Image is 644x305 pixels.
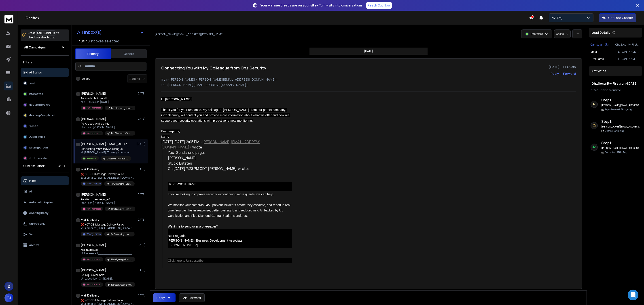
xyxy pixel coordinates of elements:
p: [DATE] [136,268,146,272]
div: Reply [157,296,165,300]
p: Wrong Person [87,182,101,185]
button: Unread only [21,219,69,228]
h6: Step 1 : [601,119,640,124]
h6: Step 1 : [601,140,640,146]
h1: [PERSON_NAME][EMAIL_ADDRESS][DOMAIN_NAME] [81,142,130,146]
p: Connecting You with My Colleague [81,147,131,151]
h1: Mail Delivery [81,217,99,222]
p: Archive [29,243,39,247]
button: All [21,187,69,196]
p: Not interested [81,248,134,252]
div: Yes, Send a one page. [168,150,292,155]
a: Reach Out Now [366,2,392,9]
button: Wrong person [21,143,69,152]
span: 1 day in sequence [600,88,621,92]
button: Meeting Completed [21,111,69,120]
div: [DATE][DATE] 2:05 PM < > wrote: [161,139,292,150]
p: Not Interested [87,106,101,110]
h3: Inboxes selected [91,38,119,44]
p: Stop Best, [PERSON_NAME] [81,125,134,129]
p: Reply Received [605,108,632,111]
div: Activities [589,66,642,76]
h3: Filters [21,59,69,65]
p: Hi [PERSON_NAME], Thank you for your [81,151,131,154]
h1: OhzSecurity-First run-[DATE] [591,81,640,86]
button: CJ [4,293,13,302]
p: Lead Details [591,30,610,35]
p: ❌ NOTICE: Message Delivery Failed [81,172,134,176]
p: Awaiting Reply [29,211,49,215]
h1: Mail Delivery [81,167,99,171]
p: Not interested ________________________________ From: [PERSON_NAME] [81,252,134,255]
span: 28th, Aug [614,129,625,132]
button: Sent [21,230,69,239]
p: Re: Want the one-pager? [81,198,134,201]
div: On [DATE] 7:23 PM CDT [PERSON_NAME] wrote: [168,166,292,171]
h1: All Inbox(s) [77,30,102,34]
p: First Name [591,57,604,61]
strong: Your warmest leads are on your site [261,3,316,7]
span: Hi [PERSON_NAME], [168,182,198,186]
button: Primary [75,48,111,59]
button: Campaign [591,43,608,46]
p: Contacted [605,151,627,154]
h1: Onebox [25,15,529,21]
p: [DATE] [136,218,146,221]
p: Closed [29,124,38,128]
p: [DATE] [136,167,146,171]
p: NewSynergy-First run-[DATE] [111,258,133,261]
p: Opened [605,129,625,133]
a: [PERSON_NAME][EMAIL_ADDRESS][DOMAIN_NAME] [161,139,262,150]
p: Wrong person [29,146,48,149]
p: [DATE] [136,117,146,121]
button: Inbox [21,176,69,185]
p: [DATE] [136,193,146,196]
p: [PERSON_NAME][EMAIL_ADDRESS][DOMAIN_NAME] [155,33,224,36]
h1: [PERSON_NAME] [81,117,106,121]
p: [DATE] : 09:46 am [549,65,576,69]
p: Not Interested [87,207,101,211]
span: Thank you for your response. My colleague, [PERSON_NAME], from our parent company, Ohz Security, ... [161,108,290,122]
p: Not Interested [29,157,49,160]
div: Forward [563,71,576,76]
p: Not Interested [87,283,101,286]
p: Unsubscribe > On [DATE], [81,277,134,280]
p: [PERSON_NAME][EMAIL_ADDRESS][DOMAIN_NAME] [615,50,640,54]
div: Studio Estates [168,161,292,166]
p: Your email to [EMAIL_ADDRESS][DOMAIN_NAME] failed [81,176,134,180]
button: Awaiting Reply [21,209,69,217]
p: Re: A quick call next [81,273,134,277]
p: Reach Out Now [368,3,390,8]
span: Ctrl + Shift + k [36,30,55,36]
p: [DATE] [136,243,146,247]
p: Interested [29,92,43,96]
p: Campaign [591,43,604,46]
p: All [29,190,32,193]
label: Select [82,77,90,81]
p: Get Free Credits [608,16,633,20]
p: Add to [556,32,564,36]
p: Re: Available for a call [81,97,134,100]
p: Sent [29,233,36,236]
span: If you’re looking to improve security without hiring more guards, we can help. [168,192,274,196]
p: Wrong Person [87,232,101,236]
p: Stop Best, [PERSON_NAME] [81,201,134,205]
div: [PERSON_NAME] [168,155,292,161]
p: Press to check for shortcuts. [28,31,59,40]
span: | [PHONE_NUMBER] [168,243,198,247]
button: Meeting Booked [21,100,69,109]
p: [DATE] [136,92,146,95]
div: [PERSON_NAME] | Business Development Associate [168,238,292,243]
p: Karpos&Associates-First run-[DATE] [111,283,133,286]
button: Lead [21,79,69,88]
p: Email [591,50,597,54]
button: All Status [21,68,69,77]
a: Click here to Unsubscribe [168,259,204,262]
span: Want me to send over a one-pager? [168,225,218,228]
button: Out of office [21,132,69,141]
h6: [PERSON_NAME][EMAIL_ADDRESS][DOMAIN_NAME] [601,146,640,150]
p: Unread only [29,222,45,226]
p: Automatic Replies [29,201,53,204]
h1: Mail Delivery [81,293,99,298]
